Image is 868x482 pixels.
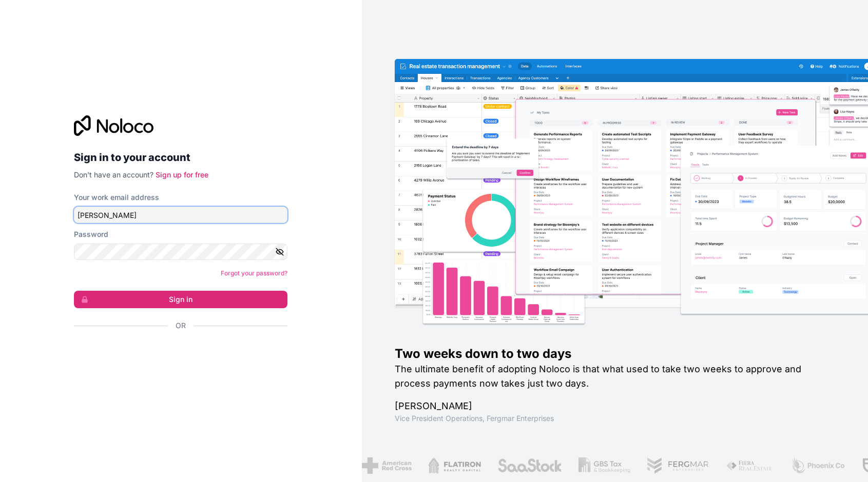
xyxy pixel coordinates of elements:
[74,244,287,260] input: Password
[74,291,287,308] button: Sign in
[69,342,284,365] iframe: Sign in with Google Button
[74,170,153,179] span: Don't have an account?
[417,457,471,474] img: /assets/flatiron-C8eUkumj.png
[395,362,835,391] h2: The ultimate benefit of adopting Noloco is that what used to take two weeks to approve and proces...
[395,399,835,413] h1: [PERSON_NAME]
[568,457,620,474] img: /assets/gbstax-C-GtDUiK.png
[156,170,208,179] a: Sign up for free
[636,457,699,474] img: /assets/fergmar-CudnrXN5.png
[74,342,279,365] div: Sign in with Google. Opens in new tab
[780,457,835,474] img: /assets/phoenix-BREaitsQ.png
[395,346,835,362] h1: Two weeks down to two days
[487,457,551,474] img: /assets/saastock-C6Zbiodz.png
[715,457,763,474] img: /assets/fiera-fwj2N5v4.png
[74,207,287,223] input: Email address
[74,229,108,239] label: Password
[221,269,287,277] a: Forgot your password?
[74,192,159,203] label: Your work email address
[74,148,287,167] h2: Sign in to your account
[176,320,186,331] span: Or
[351,457,401,474] img: /assets/american-red-cross-BAupjrZR.png
[395,413,835,424] h1: Vice President Operations , Fergmar Enterprises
